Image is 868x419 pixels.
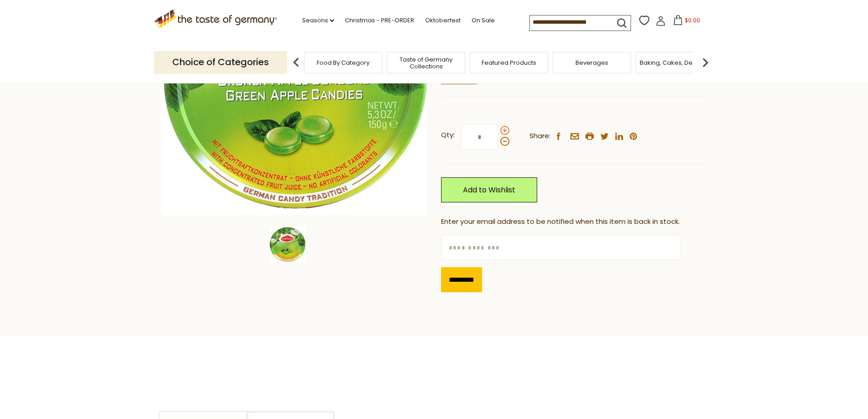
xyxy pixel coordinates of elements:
[668,15,706,29] button: $0.00
[287,53,305,72] img: previous arrow
[482,59,536,66] a: Featured Products
[575,59,608,66] a: Beverages
[441,129,455,141] strong: Qty:
[425,16,461,26] a: Oktoberfest
[441,177,537,202] a: Add to Wishlist
[154,51,287,73] p: Choice of Categories
[472,16,495,26] a: On Sale
[269,226,306,263] img: Kalfany Green Apple Candies in Tin
[441,216,708,228] div: Enter your email address to be notified when this item is back in stock.
[529,130,550,142] span: Share:
[390,56,462,70] a: Taste of Germany Collections
[696,53,714,72] img: next arrow
[345,16,414,26] a: Christmas - PRE-ORDER
[685,16,700,24] span: $0.00
[302,16,334,26] a: Seasons
[640,59,710,66] a: Baking, Cakes, Desserts
[317,59,370,66] a: Food By Category
[461,124,498,150] input: Qty:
